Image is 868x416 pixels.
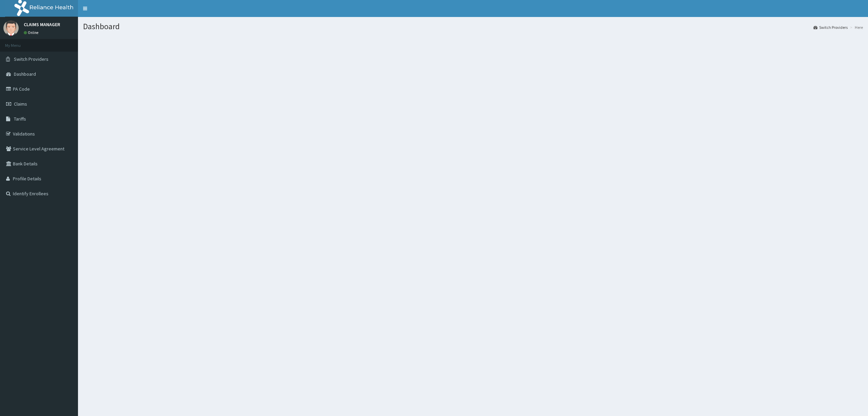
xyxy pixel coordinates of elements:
[24,22,60,27] p: CLAIMS MANAGER
[24,30,40,35] a: Online
[14,101,27,107] span: Claims
[14,56,48,62] span: Switch Providers
[848,24,863,30] li: Here
[14,116,26,122] span: Tariffs
[3,20,19,36] img: User Image
[83,22,863,31] h1: Dashboard
[14,71,36,77] span: Dashboard
[813,24,848,30] a: Switch Providers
